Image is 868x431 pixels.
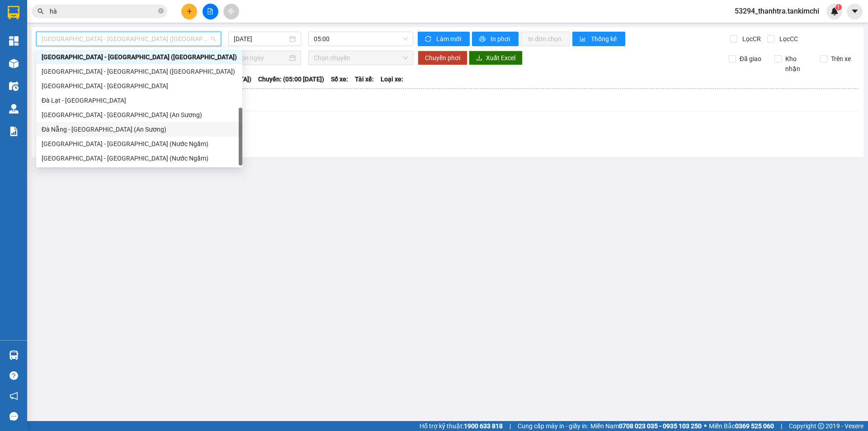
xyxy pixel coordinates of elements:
span: Số xe: [331,74,348,84]
span: search [38,8,44,14]
span: 53294_thanhtra.tankimchi [727,5,826,17]
span: Đã giao [736,54,765,64]
span: notification [9,392,18,400]
span: Tài xế: [355,74,374,84]
div: Hà Nội - Đà Nẵng (Hàng) [36,64,242,79]
span: Miền Bắc [709,421,774,431]
span: close-circle [158,7,164,16]
div: [GEOGRAPHIC_DATA] - [GEOGRAPHIC_DATA] ([GEOGRAPHIC_DATA]) [42,66,237,76]
button: aim [223,4,239,19]
div: Đà Nẵng - Đà Lạt [36,79,242,93]
button: printerIn phơi [472,32,519,46]
span: 1 [837,4,840,10]
div: Đà Nẵng - [GEOGRAPHIC_DATA] (An Sương) [42,124,237,134]
div: [GEOGRAPHIC_DATA] - [GEOGRAPHIC_DATA] [42,81,237,91]
div: Nhận: Văn phòng [GEOGRAPHIC_DATA] [83,53,166,72]
button: file-add [203,4,218,19]
div: Đà Nẵng - Hà Nội (Hàng) [36,50,242,64]
span: Miền Nam [590,421,702,431]
span: message [9,412,18,421]
img: dashboard-icon [9,36,19,46]
img: warehouse-icon [9,81,19,91]
input: Chọn ngày [234,53,288,63]
div: [GEOGRAPHIC_DATA] - [GEOGRAPHIC_DATA] (Nước Ngầm) [42,153,237,163]
div: Sài Gòn - Đà Nẵng (An Sương) [36,108,242,122]
span: caret-down [851,7,859,15]
button: bar-chartThống kê [572,32,625,46]
span: ⚪️ [704,424,707,428]
img: icon-new-feature [830,7,839,15]
span: Lọc CR [739,34,762,44]
span: close-circle [158,8,164,14]
button: downloadXuất Excel [469,51,523,65]
span: In phơi [491,34,511,44]
button: caret-down [847,4,863,19]
button: syncLàm mới [418,32,470,46]
span: | [509,421,511,431]
span: Chuyến: (05:00 [DATE]) [258,74,324,84]
strong: 1900 633 818 [464,422,503,430]
span: Cung cấp máy in - giấy in: [518,421,588,431]
span: Loại xe: [381,74,403,84]
button: Chuyển phơi [418,51,467,65]
span: Thống kê [591,34,618,44]
button: In đơn chọn [521,32,570,46]
img: logo-vxr [8,6,19,19]
span: sync [425,36,433,43]
span: Trên xe [827,54,854,64]
span: Lọc CC [776,34,799,44]
div: Đà Lạt - [GEOGRAPHIC_DATA] [42,95,237,105]
span: | [781,421,782,431]
span: Kho nhận [782,54,813,74]
sup: 1 [835,4,842,10]
span: Làm mới [436,34,462,44]
img: solution-icon [9,127,19,136]
span: question-circle [9,371,18,380]
div: Đà Nẵng - Hà Nội (Nước Ngầm) [36,137,242,151]
div: Gửi: Bến xe An Sương [7,53,78,72]
span: plus [186,8,193,14]
strong: 0369 525 060 [735,422,774,430]
div: [GEOGRAPHIC_DATA] - [GEOGRAPHIC_DATA] (An Sương) [42,110,237,120]
span: copyright [818,423,824,429]
span: printer [479,36,487,43]
span: file-add [207,8,213,14]
img: warehouse-icon [9,104,19,114]
strong: 0708 023 035 - 0935 103 250 [619,422,702,430]
div: Đà Nẵng - Sài Gòn (An Sương) [36,122,242,137]
span: 05:00 [314,32,408,46]
span: aim [228,8,234,14]
input: Tìm tên, số ĐT hoặc mã đơn [50,6,156,16]
span: Chọn chuyến [314,51,408,65]
div: Hà Nội - Đà Nẵng (Nước Ngầm) [36,151,242,166]
div: Đà Lạt - Đà Nẵng [36,93,242,108]
button: plus [181,4,197,19]
span: Đà Nẵng - Hà Nội (Hàng) [42,32,216,46]
img: warehouse-icon [9,350,19,360]
div: [GEOGRAPHIC_DATA] - [GEOGRAPHIC_DATA] (Nước Ngầm) [42,139,237,149]
span: Hỗ trợ kỹ thuật: [420,421,503,431]
input: 11/09/2025 [234,34,288,44]
img: warehouse-icon [9,59,19,68]
text: BXAS1109250001 [50,38,123,48]
div: [GEOGRAPHIC_DATA] - [GEOGRAPHIC_DATA] ([GEOGRAPHIC_DATA]) [42,52,237,62]
span: bar-chart [580,36,587,43]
